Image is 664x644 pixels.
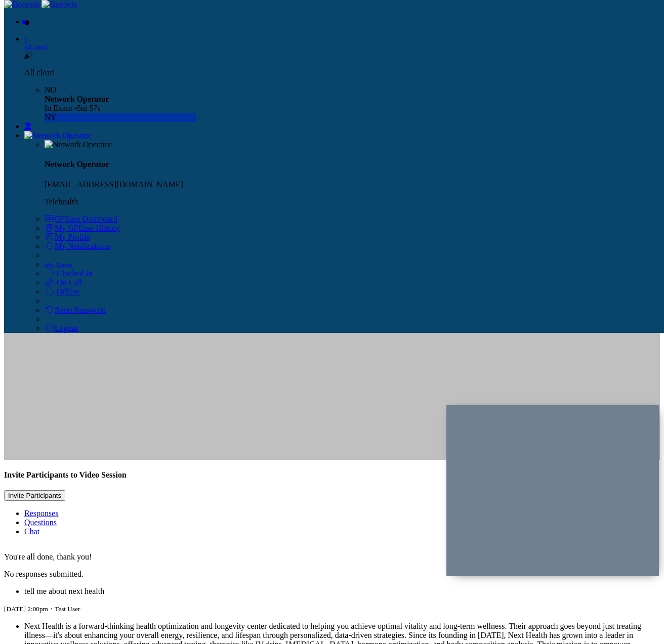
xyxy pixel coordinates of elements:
button: Invite Participants [4,490,65,501]
a: My Profile [45,233,90,241]
span: No responses submitted. [4,570,84,578]
span: Test User [55,605,80,613]
a: Responses [24,509,59,518]
span: Offline [57,287,80,296]
a: My GFEase History [45,224,120,232]
span: NO [45,85,56,94]
span: Clocked In [57,269,93,278]
div: 0 All clear! [24,51,196,122]
strong: Network Operator [45,95,109,103]
small: ・ [4,605,80,613]
a: Offline [45,287,80,296]
h4: Invite Participants to Video Session [4,470,660,480]
li: tell me about next health [24,587,660,596]
p: All clear! [24,68,196,77]
div: In Exam - [45,104,196,113]
span: On Call [57,278,82,287]
img: Network Operator [24,131,92,140]
p: You're all done, thank you! [4,552,660,562]
a: On Call [45,278,82,287]
a: Logout [45,324,78,332]
a: Clocked In [45,269,93,278]
a: My Status [45,260,72,269]
a: GFEase Dashboard [45,214,117,223]
a: Questions [24,518,57,527]
span: 5m 57s [77,104,101,112]
img: Network Operator [45,140,112,149]
span: My Status [45,261,72,269]
a: My Notifications [45,242,110,250]
span: [DATE] 2:00pm [4,605,48,613]
a: Chat [24,527,39,536]
a: Reset Password [45,306,106,314]
div: NY [45,113,196,122]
